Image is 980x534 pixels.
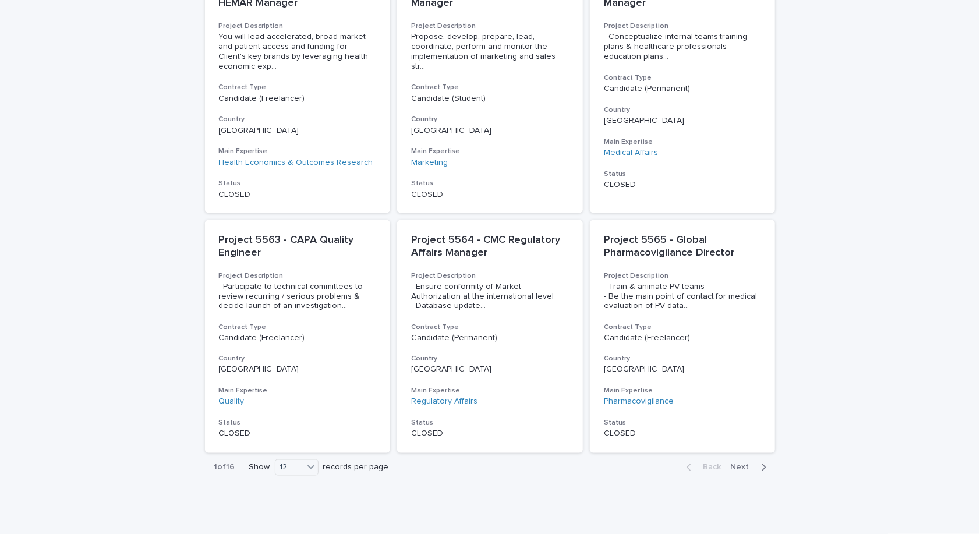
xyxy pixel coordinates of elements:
[411,429,569,439] p: CLOSED
[219,387,377,396] h3: Main Expertise
[411,115,569,124] h3: Country
[219,323,377,332] h3: Contract Type
[411,387,569,396] h3: Main Expertise
[604,180,762,190] p: CLOSED
[731,464,756,472] span: Next
[219,126,377,136] p: [GEOGRAPHIC_DATA]
[219,365,377,375] p: [GEOGRAPHIC_DATA]
[604,397,674,407] a: Pharmacovigilance
[411,333,569,343] p: Candidate (Permanent)
[219,22,377,31] h3: Project Description
[219,190,377,200] p: CLOSED
[205,454,245,482] p: 1 of 16
[604,32,762,61] span: - Conceptualize internal teams training plans & healthcare professionals education plans ...
[219,115,377,124] h3: Country
[604,169,762,179] h3: Status
[604,32,762,61] div: - Conceptualize internal teams training plans & healthcare professionals education plans - Elabor...
[411,282,569,311] span: - Ensure conformity of Market Authorization at the international level - Database update ...
[411,365,569,375] p: [GEOGRAPHIC_DATA]
[219,333,377,343] p: Candidate (Freelancer)
[411,32,569,71] span: Propose, develop, prepare, lead, coordinate, perform and monitor the implementation of marketing ...
[411,323,569,332] h3: Contract Type
[604,73,762,83] h3: Contract Type
[604,387,762,396] h3: Main Expertise
[219,83,377,92] h3: Contract Type
[726,462,776,473] button: Next
[590,220,776,453] a: Project 5565 - Global Pharmacovigilance DirectorProject Description- Train & animate PV teams - B...
[219,179,377,188] h3: Status
[411,179,569,188] h3: Status
[219,234,377,259] p: Project 5563 - CAPA Quality Engineer
[604,234,762,259] p: Project 5565 - Global Pharmacovigilance Director
[411,397,477,407] a: Regulatory Affairs
[219,419,377,428] h3: Status
[219,147,377,156] h3: Main Expertise
[411,190,569,200] p: CLOSED
[604,429,762,439] p: CLOSED
[604,22,762,31] h3: Project Description
[411,282,569,311] div: - Ensure conformity of Market Authorization at the international level - Database update - Follow...
[411,419,569,428] h3: Status
[411,126,569,136] p: [GEOGRAPHIC_DATA]
[411,271,569,281] h3: Project Description
[604,148,658,158] a: Medical Affairs
[411,234,569,259] p: Project 5564 - CMC Regulatory Affairs Manager
[604,333,762,343] p: Candidate (Freelancer)
[411,94,569,104] p: Candidate (Student)
[275,462,303,474] div: 12
[411,158,448,168] a: Marketing
[219,429,377,439] p: CLOSED
[604,282,762,311] div: - Train & animate PV teams - Be the main point of contact for medical evaluation of PV data - BRR...
[604,137,762,147] h3: Main Expertise
[604,282,762,311] span: - Train & animate PV teams - Be the main point of contact for medical evaluation of PV data ...
[205,220,391,453] a: Project 5563 - CAPA Quality EngineerProject Description- Participate to technical committees to r...
[219,94,377,104] p: Candidate (Freelancer)
[219,355,377,364] h3: Country
[604,84,762,94] p: Candidate (Permanent)
[411,147,569,156] h3: Main Expertise
[323,463,389,473] p: records per page
[677,462,726,473] button: Back
[411,355,569,364] h3: Country
[219,271,377,281] h3: Project Description
[604,355,762,364] h3: Country
[604,116,762,126] p: [GEOGRAPHIC_DATA]
[604,419,762,428] h3: Status
[604,323,762,332] h3: Contract Type
[219,282,377,311] span: - Participate to technical committees to review recurring / serious problems & decide launch of a...
[411,22,569,31] h3: Project Description
[397,220,583,453] a: Project 5564 - CMC Regulatory Affairs ManagerProject Description- Ensure conformity of Market Aut...
[219,158,373,168] a: Health Economics & Outcomes Research
[219,397,245,407] a: Quality
[219,32,377,71] span: You will lead accelerated, broad market and patient access and funding for Client's key brands by...
[604,105,762,115] h3: Country
[696,464,721,472] span: Back
[604,365,762,375] p: [GEOGRAPHIC_DATA]
[604,271,762,281] h3: Project Description
[411,83,569,92] h3: Contract Type
[249,463,270,473] p: Show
